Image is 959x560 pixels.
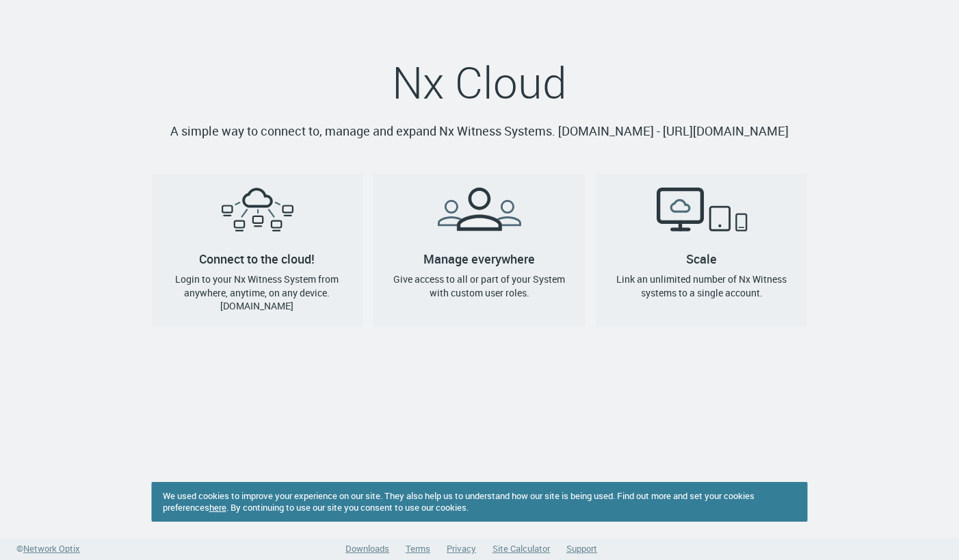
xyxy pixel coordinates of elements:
a: Privacy [447,542,476,555]
a: Support [566,542,597,555]
span: Network Optix [23,542,80,555]
h2: Manage everywhere [373,174,585,259]
p: A simple way to connect to, manage and expand Nx Witness Systems. [DOMAIN_NAME] - [URL][DOMAIN_NAME] [152,122,808,141]
a: Connect to the cloud!Login to your Nx Witness System from anywhere, anytime, on any device. [DOMA... [152,174,363,327]
a: Terms [406,542,430,555]
span: Nx Cloud [392,53,567,112]
span: . By continuing to use our site you consent to use our cookies. [226,501,469,513]
h4: Give access to all or part of your System with custom user roles. [384,272,574,299]
h2: Connect to the cloud! [152,174,363,259]
a: here [209,501,226,513]
a: Site Calculator [492,542,550,555]
h4: Login to your Nx Witness System from anywhere, anytime, on any device. [DOMAIN_NAME] [163,272,352,313]
h4: Link an unlimited number of Nx Witness systems to a single account. [607,272,796,299]
a: ScaleLink an unlimited number of Nx Witness systems to a single account. [596,174,807,327]
a: Downloads [345,542,389,555]
span: We used cookies to improve your experience on our site. They also help us to understand how our s... [163,489,754,513]
a: Manage everywhereGive access to all or part of your System with custom user roles. [373,174,585,327]
a: ©Network Optix [16,542,80,556]
h2: Scale [596,174,807,259]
